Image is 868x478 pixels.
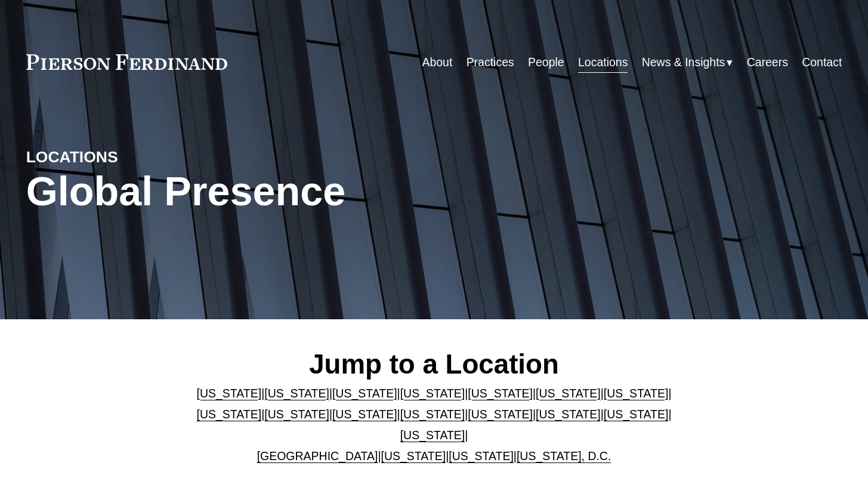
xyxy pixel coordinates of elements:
[196,348,672,381] h2: Jump to a Location
[332,387,397,400] a: [US_STATE]
[604,408,669,421] a: [US_STATE]
[578,51,628,74] a: Locations
[26,168,570,214] h1: Global Presence
[642,52,725,73] span: News & Insights
[26,147,230,168] h4: LOCATIONS
[197,387,262,400] a: [US_STATE]
[747,51,788,74] a: Careers
[422,51,452,74] a: About
[197,408,262,421] a: [US_STATE]
[264,408,329,421] a: [US_STATE]
[400,428,465,442] a: [US_STATE]
[196,383,672,467] p: | | | | | | | | | | | | | | | | | |
[381,449,446,462] a: [US_STATE]
[400,387,465,400] a: [US_STATE]
[257,449,378,462] a: [GEOGRAPHIC_DATA]
[332,408,397,421] a: [US_STATE]
[536,408,601,421] a: [US_STATE]
[400,408,465,421] a: [US_STATE]
[264,387,329,400] a: [US_STATE]
[528,51,564,74] a: People
[468,408,533,421] a: [US_STATE]
[449,449,514,462] a: [US_STATE]
[517,449,611,462] a: [US_STATE], D.C.
[642,51,733,74] a: folder dropdown
[468,387,533,400] a: [US_STATE]
[536,387,601,400] a: [US_STATE]
[604,387,669,400] a: [US_STATE]
[802,51,842,74] a: Contact
[467,51,514,74] a: Practices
